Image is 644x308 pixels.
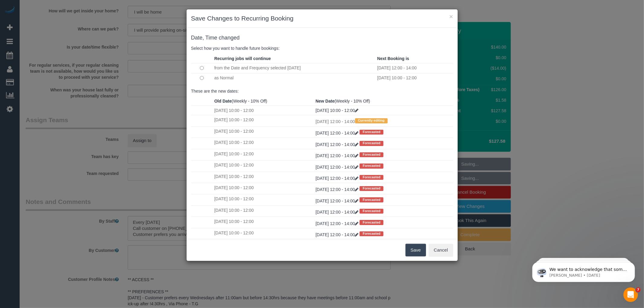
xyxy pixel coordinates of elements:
strong: Next Booking is [377,56,409,61]
td: [DATE] 12:00 - 14:00 [376,63,453,73]
td: [DATE] 10:00 - 12:00 [213,149,314,160]
span: Forecasted [360,175,383,180]
span: 7 [636,287,641,292]
td: [DATE] 10:00 - 12:00 [213,217,314,228]
a: [DATE] 10:00 - 12:00 [316,108,358,113]
a: [DATE] 12:00 - 14:00 [316,221,360,226]
iframe: Intercom notifications message [523,249,644,292]
a: [DATE] 12:00 - 14:00 [316,165,360,170]
a: [DATE] 12:00 - 14:00 [316,131,360,135]
td: as Normal [213,73,376,83]
strong: Old Date [214,99,232,103]
td: [DATE] 10:00 - 12:00 [213,106,314,115]
span: Forecasted [360,186,383,191]
span: Forecasted [360,220,383,225]
th: (Weekly - 10% Off) [314,97,453,106]
span: We want to acknowledge that some users may be experiencing lag or slower performance in our softw... [26,17,104,100]
a: [DATE] 12:00 - 14:00 [316,198,360,203]
button: × [449,13,453,20]
a: [DATE] 12:00 - 14:00 [316,153,360,158]
a: [DATE] 12:00 - 14:00 [316,232,360,237]
td: from the Date and Frequency selected [DATE] [213,63,376,73]
a: [DATE] 12:00 - 14:00 [316,187,360,192]
td: [DATE] 10:00 - 12:00 [213,205,314,217]
td: [DATE] 10:00 - 12:00 [213,138,314,149]
td: [DATE] 10:00 - 12:00 [213,194,314,205]
span: Forecasted [360,141,383,146]
td: [DATE] 10:00 - 12:00 [376,73,453,83]
td: [DATE] 10:00 - 12:00 [213,115,314,126]
th: (Weekly - 10% Off) [213,97,314,106]
span: Forecasted [360,130,383,135]
span: Forecasted [360,209,383,214]
span: Forecasted [360,197,383,202]
span: Date, Time [191,35,217,41]
a: [DATE] 12:00 - 14:00 [316,142,360,147]
iframe: Intercom live chat [623,287,638,302]
span: Forecasted [360,164,383,168]
span: Forecasted [360,152,383,157]
td: [DATE] 10:00 - 12:00 [213,126,314,138]
td: [DATE] 10:00 - 12:00 [213,228,314,239]
button: Save [405,244,426,256]
a: [DATE] 12:00 - 14:00 [316,176,360,181]
button: Cancel [429,244,453,256]
span: Forecasted [360,231,383,236]
p: These are the new dates: [191,88,453,94]
p: Select how you want to handle future bookings: [191,45,453,51]
td: [DATE] 10:00 - 12:00 [213,172,314,183]
span: Currently editing [355,118,388,123]
h3: Save Changes to Recurring Booking [191,14,453,23]
p: Message from Ellie, sent 2w ago [26,23,104,29]
strong: Recurring jobs will continue [214,56,271,61]
td: [DATE] 12:00 - 14:00 [314,115,453,126]
td: [DATE] 10:00 - 12:00 [213,183,314,194]
h4: changed [191,35,453,41]
strong: New Date [316,99,335,103]
td: [DATE] 10:00 - 12:00 [213,160,314,172]
a: [DATE] 12:00 - 14:00 [316,210,360,214]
